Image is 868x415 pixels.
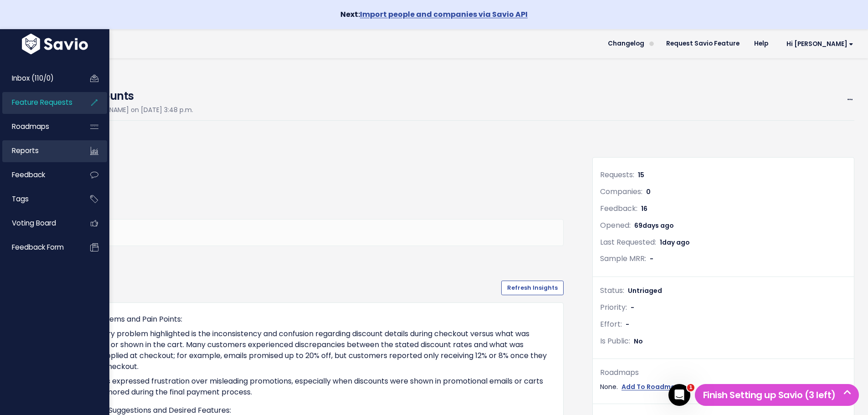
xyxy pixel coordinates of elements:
[600,302,627,313] span: Priority:
[12,73,54,83] span: Inbox (110/0)
[634,337,643,346] span: No
[71,376,552,398] p: Customers expressed frustration over misleading promotions, especially when discounts were shown ...
[660,238,690,247] span: 1
[659,37,747,51] a: Request Savio Feature
[2,116,76,137] a: Roadmaps
[600,186,642,197] span: Companies:
[600,237,656,247] span: Last Requested:
[71,314,552,325] li: Core Problems and Pain Points:
[2,68,76,89] a: Inbox (110/0)
[600,203,637,214] span: Feedback:
[668,384,690,406] iframe: Intercom live chat
[2,92,76,113] a: Feature Requests
[626,320,629,329] span: -
[662,238,690,247] span: day ago
[12,242,64,252] span: Feedback form
[600,366,847,379] div: Roadmaps
[646,187,651,196] span: 0
[12,146,39,155] span: Reports
[41,136,564,149] h3: Description
[631,303,634,312] span: -
[2,164,76,185] a: Feedback
[641,204,647,213] span: 16
[776,37,861,51] a: Hi [PERSON_NAME]
[41,83,193,104] h4: Pricing Discounts
[2,189,76,210] a: Tags
[20,34,90,54] img: logo-white.9d6f32f41409.svg
[621,381,680,393] a: Add To Roadmap
[600,285,624,296] span: Status:
[12,170,45,179] span: Feedback
[608,41,644,47] span: Changelog
[2,140,76,161] a: Reports
[747,37,776,51] a: Help
[360,9,528,20] a: Import people and companies via Savio API
[12,97,72,107] span: Feature Requests
[2,213,76,234] a: Voting Board
[12,194,29,204] span: Tags
[600,319,622,329] span: Effort:
[501,281,564,295] button: Refresh Insights
[642,221,674,230] span: days ago
[12,218,56,228] span: Voting Board
[600,381,847,393] div: None.
[600,220,631,231] span: Opened:
[628,286,662,295] span: Untriaged
[600,253,646,264] span: Sample MRR:
[340,9,528,20] strong: Next:
[41,157,564,169] p: No description yet.
[41,105,193,114] span: Created by [PERSON_NAME] on [DATE] 3:48 p.m.
[687,384,694,391] span: 1
[786,41,853,47] span: Hi [PERSON_NAME]
[600,169,634,180] span: Requests:
[634,221,674,230] span: 69
[71,328,552,372] li: The primary problem highlighted is the inconsistency and confusion regarding discount details dur...
[41,219,564,246] div: Add a comment...
[699,388,855,402] h5: Finish Setting up Savio (3 left)
[638,170,644,179] span: 15
[12,122,49,131] span: Roadmaps
[2,237,76,258] a: Feedback form
[41,198,564,210] h3: Comments ( )
[650,254,653,263] span: -
[600,336,630,346] span: Is Public:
